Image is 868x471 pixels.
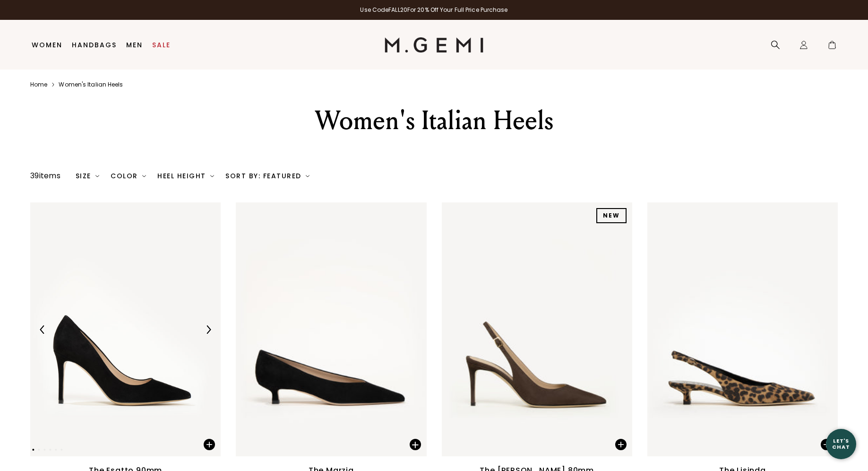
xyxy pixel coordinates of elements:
[596,208,627,223] div: NEW
[221,202,411,456] img: The Esatto 90mm
[442,202,632,456] img: The Valeria 80mm
[59,81,123,88] a: Women's italian heels
[385,37,483,52] img: M.Gemi
[76,172,100,180] div: Size
[95,174,99,178] img: chevron-down.svg
[30,202,221,456] img: The Esatto 90mm
[126,41,143,49] a: Men
[426,202,617,456] img: The Marzia
[270,104,598,138] div: Women's Italian Heels
[388,6,407,14] strong: FALL20
[225,172,309,180] div: Sort By: Featured
[111,172,146,180] div: Color
[30,81,47,88] a: Home
[647,202,838,456] img: The Lisinda
[38,325,47,334] img: Previous Arrow
[30,170,60,182] div: 39 items
[157,172,214,180] div: Heel Height
[632,202,823,456] img: The Valeria 80mm
[306,174,309,178] img: chevron-down.svg
[32,41,62,49] a: Women
[826,438,856,450] div: Let's Chat
[204,325,213,334] img: Next Arrow
[152,41,171,49] a: Sale
[210,174,214,178] img: chevron-down.svg
[72,41,117,49] a: Handbags
[142,174,146,178] img: chevron-down.svg
[236,202,426,456] img: The Marzia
